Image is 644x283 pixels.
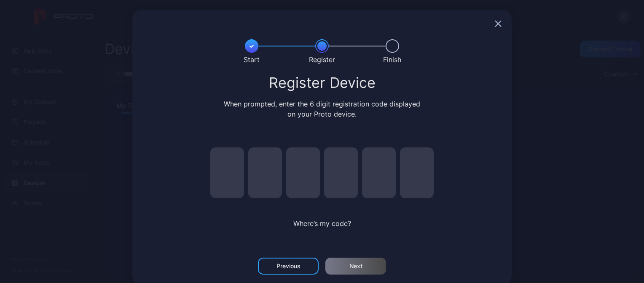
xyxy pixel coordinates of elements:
span: Where’s my code? [293,219,351,228]
button: Previous [258,258,319,275]
input: pin code 2 of 6 [248,147,282,198]
div: Previous [276,263,301,269]
input: pin code 1 of 6 [210,147,244,198]
div: When prompted, enter the 6 digit registration code displayed on your Proto device. [222,99,422,119]
div: Next [349,263,362,269]
div: Start [244,54,260,65]
div: Register Device [142,75,502,90]
input: pin code 3 of 6 [286,147,320,198]
input: pin code 6 of 6 [400,147,434,198]
button: Next [325,258,386,275]
div: Finish [383,54,401,65]
input: pin code 4 of 6 [324,147,358,198]
div: Register [309,54,335,65]
input: pin code 5 of 6 [362,147,396,198]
